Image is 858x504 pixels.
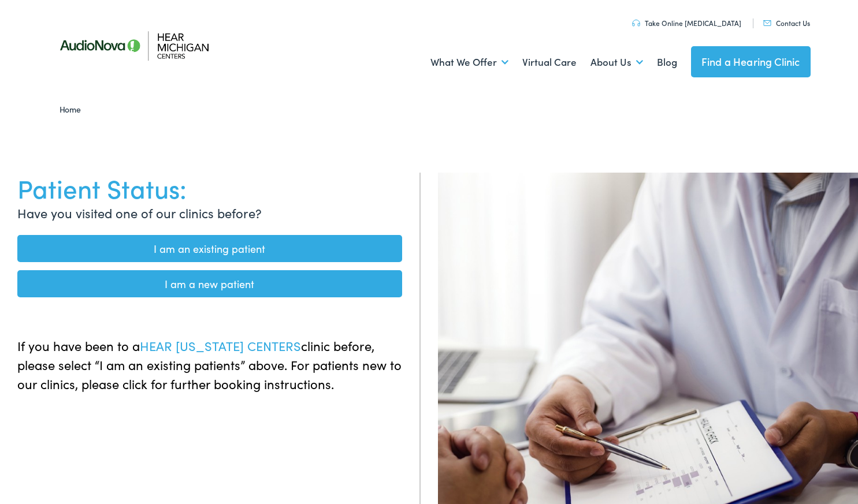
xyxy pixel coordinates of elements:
[17,203,402,222] p: Have you visited one of our clinics before?
[140,337,301,354] span: HEAR [US_STATE] CENTERS
[632,18,741,28] a: Take Online [MEDICAL_DATA]
[60,103,87,115] a: Home
[17,336,402,393] p: If you have been to a clinic before, please select “I am an existing patients” above. For patient...
[763,18,810,28] a: Contact Us
[691,46,811,77] a: Find a Hearing Clinic
[632,20,640,27] img: utility icon
[17,235,402,262] a: I am an existing patient
[763,20,771,26] img: utility icon
[430,41,508,84] a: What We Offer
[590,41,643,84] a: About Us
[522,41,577,84] a: Virtual Care
[17,270,402,297] a: I am a new patient
[17,173,402,203] h1: Patient Status:
[657,41,677,84] a: Blog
